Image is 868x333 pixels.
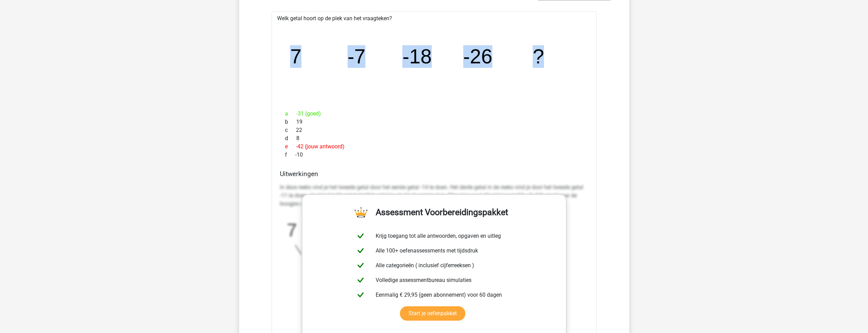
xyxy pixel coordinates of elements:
div: -10 [280,151,588,159]
p: In deze reeks vind je het tweede getal door het eerste getal -14 te doen. Het derde getal in de r... [280,183,588,208]
span: f [285,151,295,159]
tspan: -26 [463,45,492,68]
div: -42 (jouw antwoord) [280,143,588,151]
span: e [285,143,296,151]
tspan: -18 [402,45,431,68]
tspan: -7 [347,45,365,68]
div: 19 [280,118,588,126]
span: c [285,126,296,134]
span: d [285,134,296,143]
tspan: 7 [290,45,301,68]
span: b [285,118,296,126]
span: a [285,110,296,118]
tspan: ? [533,45,544,68]
h4: Uitwerkingen [280,170,588,178]
div: 22 [280,126,588,134]
a: Start je oefenpakket [400,306,465,321]
div: -31 (goed) [280,110,588,118]
tspan: 7 [287,220,297,240]
div: 8 [280,134,588,143]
